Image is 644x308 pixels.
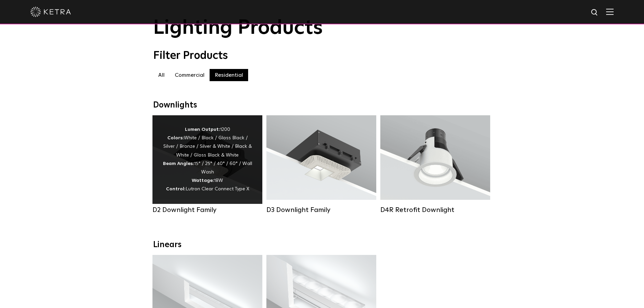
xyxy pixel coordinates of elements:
[266,115,376,217] a: D3 Downlight Family Lumen Output:700 / 900 / 1100Colors:White / Black / Silver / Bronze / Paintab...
[210,69,248,81] label: Residential
[153,240,491,250] div: Linears
[166,187,186,191] strong: Control:
[380,206,490,214] div: D4R Retrofit Downlight
[186,187,249,191] span: Lutron Clear Connect Type X
[606,8,614,15] img: Hamburger%20Nav.svg
[163,161,194,166] strong: Beam Angles:
[380,115,490,217] a: D4R Retrofit Downlight Lumen Output:800Colors:White / BlackBeam Angles:15° / 25° / 40° / 60°Watta...
[192,178,214,183] strong: Wattage:
[266,206,376,214] div: D3 Downlight Family
[167,136,184,140] strong: Colors:
[30,7,71,17] img: ketra-logo-2019-white
[591,8,599,17] img: search icon
[153,69,170,81] label: All
[185,127,220,132] strong: Lumen Output:
[163,125,252,194] div: 1200 White / Black / Gloss Black / Silver / Bronze / Silver & White / Black & White / Gloss Black...
[152,115,262,217] a: D2 Downlight Family Lumen Output:1200Colors:White / Black / Gloss Black / Silver / Bronze / Silve...
[152,206,262,214] div: D2 Downlight Family
[153,100,491,110] div: Downlights
[170,69,210,81] label: Commercial
[153,49,491,62] div: Filter Products
[153,18,323,38] span: Lighting Products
